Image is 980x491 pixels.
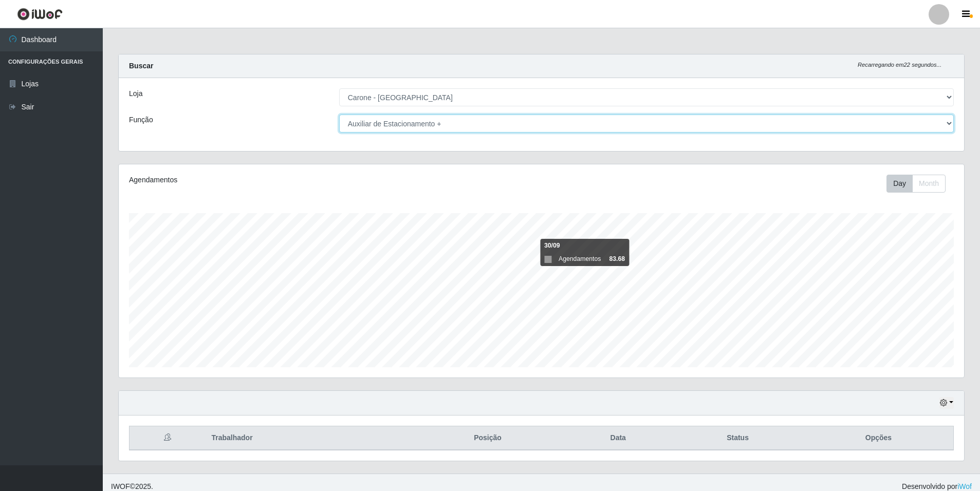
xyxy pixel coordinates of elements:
[205,426,411,450] th: Trabalhador
[886,175,913,193] button: Day
[411,426,565,450] th: Posição
[111,482,130,490] span: IWOF
[17,8,63,21] img: CoreUI Logo
[672,426,804,450] th: Status
[858,62,941,68] i: Recarregando em 22 segundos...
[129,115,153,125] label: Função
[886,175,946,193] div: First group
[129,62,153,70] strong: Buscar
[957,482,972,490] a: iWof
[886,175,954,193] div: Toolbar with button groups
[804,426,954,450] th: Opções
[129,175,464,185] div: Agendamentos
[564,426,672,450] th: Data
[129,88,142,99] label: Loja
[912,175,946,193] button: Month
